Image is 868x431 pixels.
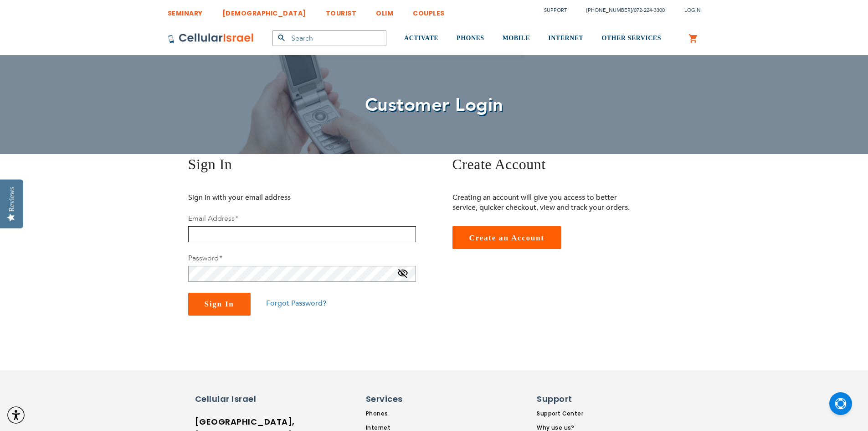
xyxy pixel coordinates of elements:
[272,30,386,46] input: Search
[503,35,530,42] span: MOBILE
[548,21,583,56] a: INTERNET
[548,35,583,42] span: INTERNET
[404,35,438,42] span: ACTIVATE
[601,21,661,56] a: OTHER SERVICES
[452,192,637,213] p: Creating an account will give you access to better service, quicker checkout, view and track your...
[601,35,661,42] span: OTHER SERVICES
[684,7,701,14] span: Login
[205,300,234,308] span: Sign In
[188,156,232,172] span: Sign In
[452,226,561,249] a: Create an Account
[577,4,665,17] li: /
[586,7,632,14] a: [PHONE_NUMBER]
[188,253,222,263] label: Password
[503,21,530,56] a: MOBILE
[195,393,272,405] h6: Cellular Israel
[469,234,544,242] span: Create an Account
[537,393,591,405] h6: Support
[404,21,438,56] a: ACTIVATE
[457,21,484,56] a: PHONES
[365,93,503,118] span: Customer Login
[266,298,326,308] a: Forgot Password?
[457,35,484,42] span: PHONES
[326,2,357,19] a: TOURIST
[188,226,416,242] input: Email
[366,410,449,418] a: Phones
[413,2,445,19] a: COUPLES
[634,7,665,14] a: 072-224-3300
[168,33,254,44] img: Cellular Israel Logo
[168,2,203,19] a: SEMINARY
[366,393,443,405] h6: Services
[376,2,393,19] a: OLIM
[188,293,251,316] button: Sign In
[222,2,306,19] a: [DEMOGRAPHIC_DATA]
[544,7,567,14] a: Support
[8,187,16,212] div: Reviews
[452,156,546,172] span: Create Account
[537,410,596,418] a: Support Center
[188,213,238,223] label: Email Address
[188,192,373,203] p: Sign in with your email address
